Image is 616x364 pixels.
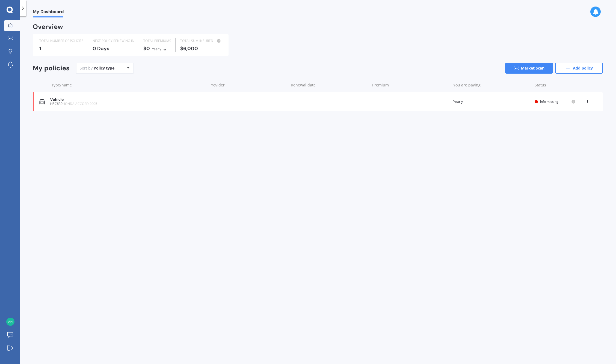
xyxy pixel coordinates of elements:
span: HONDA ACCORD 2005 [63,101,97,106]
div: 1 [39,46,84,51]
div: $6,000 [180,46,222,51]
div: Yearly [453,99,530,104]
a: Add policy [555,63,603,74]
div: TOTAL SUM INSURED [180,38,222,44]
div: Status [535,82,576,88]
div: Premium [372,82,449,88]
div: Provider [209,82,286,88]
div: TOTAL PREMIUMS [143,38,171,44]
div: Vehicle [50,97,205,102]
div: $0 [143,46,171,52]
div: Type/name [51,82,205,88]
div: My policies [33,64,70,72]
img: Vehicle [39,99,45,104]
img: 8390f89f7d98ea3daacaf22784069805 [6,318,14,326]
div: NEXT POLICY RENEWING IN [93,38,134,44]
span: Info missing [540,99,558,104]
div: Renewal date [291,82,368,88]
div: Sort by: [80,65,114,71]
div: Policy type [94,65,114,71]
div: You are paying [453,82,530,88]
div: Yearly [152,46,161,52]
div: TOTAL NUMBER OF POLICIES [39,38,84,44]
span: My Dashboard [33,9,64,16]
a: Market Scan [505,63,553,74]
div: 0 Days [93,46,134,51]
div: HSC630 [50,102,205,106]
div: Overview [33,24,63,29]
